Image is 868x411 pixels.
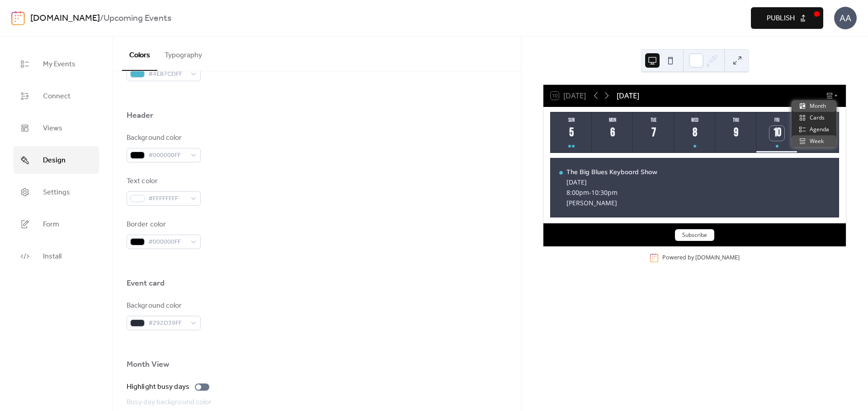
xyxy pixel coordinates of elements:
[810,102,826,110] span: Month
[43,249,61,263] span: Install
[695,254,740,261] a: [DOMAIN_NAME]
[11,11,25,25] img: logo
[566,199,657,207] div: [PERSON_NAME]
[127,219,199,230] div: Border color
[751,7,823,29] button: Publish
[43,185,70,199] span: Settings
[14,242,99,270] a: Install
[677,117,712,124] div: Wed
[617,90,639,101] div: [DATE]
[43,89,71,103] span: Connect
[566,168,657,176] div: The Big Blues Keyboard Show
[127,133,199,143] div: Background color
[759,117,795,124] div: Fri
[566,188,589,197] span: 8:00pm
[43,57,75,71] span: My Events
[104,10,171,27] b: Upcoming Events
[636,117,671,124] div: Tue
[127,359,169,370] div: Month View
[148,194,186,204] span: #FFFFFFFF
[127,397,212,408] div: Busy day background color
[728,126,743,141] div: 9
[43,153,66,167] span: Design
[148,69,186,80] span: #4EB7CDFF
[594,117,630,124] div: Mon
[834,7,857,29] div: AA
[769,126,784,141] div: 10
[157,37,209,70] button: Typography
[122,37,157,71] button: Colors
[127,382,189,393] div: Highlight busy days
[43,121,62,135] span: Views
[566,178,657,186] div: [DATE]
[589,188,591,197] span: -
[646,126,661,141] div: 7
[553,117,589,124] div: Sun
[14,178,99,206] a: Settings
[14,210,99,238] a: Form
[148,150,186,161] span: #000000FF
[674,112,715,152] button: Wed8
[718,117,754,124] div: Thu
[810,125,829,134] span: Agenda
[810,114,825,122] span: Cards
[127,176,199,187] div: Text color
[687,126,702,141] div: 8
[756,112,797,152] button: Fri10
[662,254,740,261] div: Powered by
[100,10,104,27] b: /
[551,112,592,152] button: Sun5
[148,237,186,248] span: #000000FF
[767,13,795,24] span: Publish
[605,126,620,141] div: 6
[14,114,99,142] a: Views
[127,278,165,289] div: Event card
[14,82,99,110] a: Connect
[30,10,100,27] a: [DOMAIN_NAME]
[591,188,618,197] span: 10:30pm
[43,217,59,231] span: Form
[14,146,99,174] a: Design
[564,126,579,141] div: 5
[14,50,99,78] a: My Events
[810,137,824,145] span: Week
[633,112,674,152] button: Tue7
[148,318,186,329] span: #292D39FF
[675,229,714,241] button: Subscribe
[127,300,199,311] div: Background color
[127,110,154,121] div: Header
[715,112,756,152] button: Thu9
[592,112,633,152] button: Mon6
